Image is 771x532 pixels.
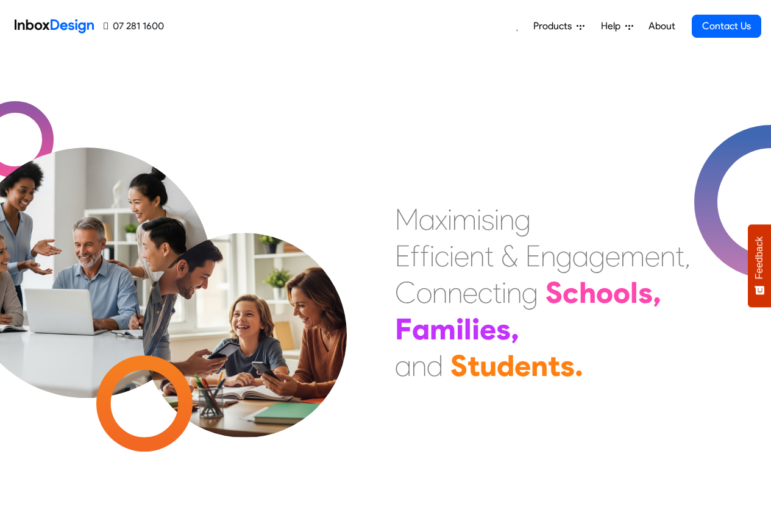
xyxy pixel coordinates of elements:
span: Products [533,19,577,34]
div: E [525,238,541,274]
a: Contact Us [692,15,761,38]
span: Help [601,19,625,34]
a: About [645,14,678,38]
div: Maximising Efficient & Engagement, Connecting Schools, Families, and Students. [395,201,691,384]
div: a [419,201,435,238]
div: a [395,347,411,384]
div: i [430,238,435,274]
div: s [560,347,575,384]
div: m [452,201,477,238]
div: E [395,238,410,274]
div: t [492,274,502,311]
div: n [469,238,485,274]
a: Help [596,14,638,38]
div: i [449,238,454,274]
div: f [420,238,430,274]
div: n [499,201,514,238]
div: o [596,274,613,311]
div: s [496,311,511,347]
img: parents_with_child.png [117,182,372,438]
a: Products [528,14,589,38]
div: o [416,274,432,311]
div: , [653,274,661,311]
div: & [501,238,518,274]
div: n [531,347,548,384]
div: s [481,201,494,238]
div: t [548,347,560,384]
a: 07 281 1600 [104,19,164,34]
div: h [579,274,596,311]
div: S [545,274,563,311]
div: M [395,201,419,238]
div: g [556,238,572,274]
div: t [485,238,494,274]
div: g [589,238,605,274]
div: c [478,274,492,311]
div: n [506,274,522,311]
button: Feedback - Show survey [748,224,771,307]
div: n [411,347,427,384]
div: a [572,238,589,274]
div: e [463,274,478,311]
div: n [660,238,675,274]
div: . [575,347,583,384]
div: c [563,274,579,311]
div: i [472,311,480,347]
div: g [522,274,538,311]
div: , [511,311,519,347]
div: i [502,274,506,311]
div: m [430,311,456,347]
div: t [467,347,480,384]
div: l [630,274,638,311]
div: x [435,201,447,238]
div: i [477,201,481,238]
div: e [514,347,531,384]
div: c [435,238,449,274]
div: f [410,238,420,274]
span: Feedback [754,236,765,279]
div: e [454,238,469,274]
div: C [395,274,416,311]
div: u [480,347,497,384]
div: g [514,201,531,238]
div: i [494,201,499,238]
div: n [541,238,556,274]
div: a [412,311,430,347]
div: d [427,347,443,384]
div: t [675,238,684,274]
div: e [645,238,660,274]
div: n [432,274,447,311]
div: F [395,311,412,347]
div: l [464,311,472,347]
div: m [620,238,645,274]
div: i [447,201,452,238]
div: d [497,347,514,384]
div: i [456,311,464,347]
div: , [684,238,691,274]
div: n [447,274,463,311]
div: S [450,347,467,384]
div: o [613,274,630,311]
div: s [638,274,653,311]
div: e [605,238,620,274]
div: e [480,311,496,347]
